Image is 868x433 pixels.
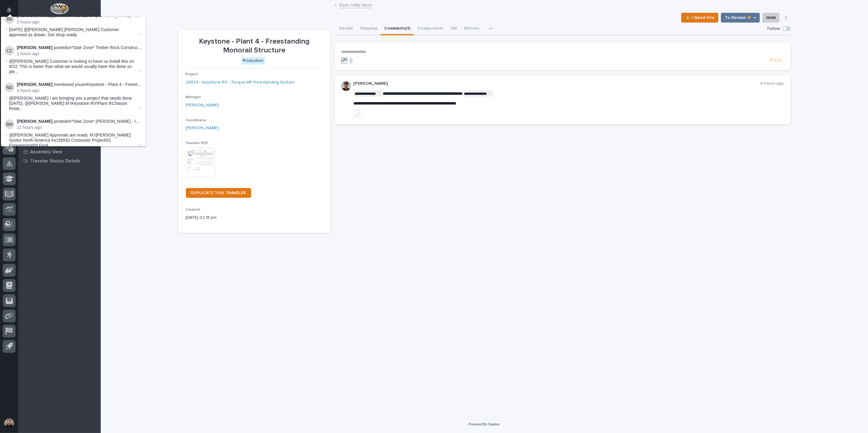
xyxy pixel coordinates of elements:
[339,1,372,8] a: Back toMy Work
[186,37,323,55] p: Keystone - Plant 4 - Freestanding Monorail Structure
[17,119,142,124] p: posted on :
[186,95,201,99] span: Manager
[30,158,81,164] p: Traveler Status Details
[17,82,142,87] p: mentioned you on :
[721,13,760,23] button: To Review 👨‍🏭 →
[353,81,760,86] p: [PERSON_NAME]
[17,125,142,130] p: 21 hours ago
[766,14,776,21] span: Hold
[461,23,483,35] button: Metrics
[186,188,251,198] a: DUPLICATE THIS TRAVELER
[18,147,101,156] a: Assembly View
[5,14,14,24] img: Brian Bontrager
[760,81,784,86] p: 4 hours ago
[186,125,219,131] a: [PERSON_NAME]
[9,59,138,74] span: @[PERSON_NAME] Customer is looking to have us install this on 9/22. This is faster than what we w...
[3,417,16,430] button: users-avatar
[5,46,14,55] img: Cole Ziegler
[71,119,230,124] a: *Stair Zone* [PERSON_NAME] - ID Logistics Warehousing LLC - Crossover Project
[186,215,323,221] p: [DATE] 02:18 pm
[9,27,119,37] span: [DATE] @[PERSON_NAME] [PERSON_NAME] Customer approved as drawn. Get shop ready.
[681,13,718,23] button: ⏳ I Need Info
[17,45,52,50] strong: [PERSON_NAME]
[50,3,68,14] img: Workspace Logo
[17,88,142,93] p: 4 hours ago
[241,57,265,65] div: Production
[17,45,142,50] p: posted on :
[186,208,200,211] span: Created
[17,51,142,56] p: 2 hours ago
[768,26,780,31] p: Follow
[71,45,173,50] a: *Stair Zone* Timber Rock Construction - Custom Stair
[353,110,364,118] button: like this post
[186,73,199,76] span: Project
[5,83,14,92] img: Noah Diaz
[762,13,779,23] button: Hold
[335,23,356,35] button: Details
[18,156,101,165] a: Traveler Status Details
[8,7,16,17] div: Notifications
[186,141,208,145] span: Traveler PDF
[186,119,207,122] span: Coordinator
[17,20,142,25] p: 2 hours ago
[186,79,295,86] a: 26824 - Keystone RV - Torque MP Freestanding System
[3,4,16,16] button: Notifications
[447,23,461,35] button: FAI
[356,23,381,35] button: Shipping
[469,422,500,426] a: Powered By Stacker
[30,149,62,155] p: Assembly View
[9,133,138,148] span: @[PERSON_NAME] Approvals are ready. M:\[PERSON_NAME] Systec North America Inc\26592 Crossover Pro...
[5,119,14,129] img: Ben Miller
[186,102,219,108] a: [PERSON_NAME]
[17,119,52,124] strong: [PERSON_NAME]
[768,57,784,64] button: Post
[381,23,414,35] button: Comments (1)
[685,14,714,21] span: ⏳ I Need Info
[191,191,246,195] span: DUPLICATE THIS TRAVELER
[341,81,351,91] img: AOh14Gjx62Rlbesu-yIIyH4c_jqdfkUZL5_Os84z4H1p=s96-c
[17,82,52,87] strong: [PERSON_NAME]
[9,96,138,111] span: @[PERSON_NAME] I am bringing you a project that needs done [DATE]. @[PERSON_NAME] M:\Keystone RV\...
[770,57,782,64] span: Post
[414,23,447,35] button: Components
[725,14,756,21] span: To Review 👨‍🏭 →
[87,82,186,87] a: Keystone - Plant 4 - Freestanding Monorail Structure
